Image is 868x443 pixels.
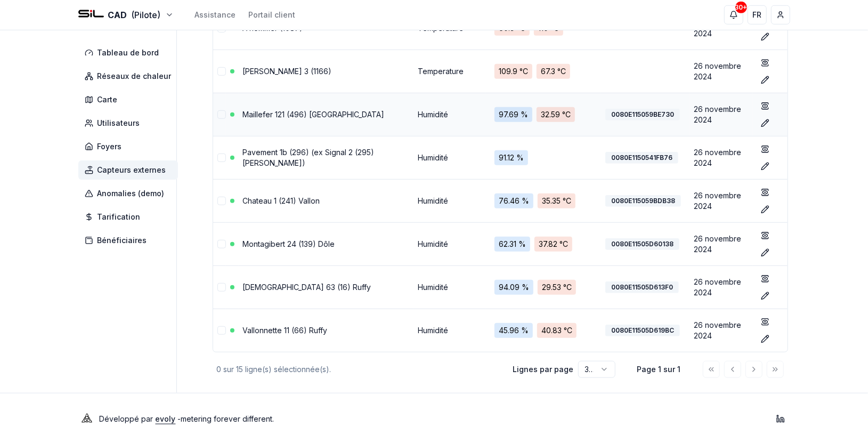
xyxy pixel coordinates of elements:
td: 26 novembre 2024 [689,265,752,309]
span: FR [752,10,761,20]
button: Sélectionner la ligne [217,326,226,335]
a: Humidité [418,239,448,248]
span: 109.9 °C [494,64,532,79]
span: Bénéficiaires [98,235,147,246]
button: Sélectionner la ligne [217,154,226,162]
td: 26 novembre 2024 [689,309,752,352]
a: Chateau 1 (241) Vallon [243,196,320,205]
div: 30+ [735,2,747,13]
span: 40.83 °C [537,323,577,338]
div: 0080E115059BE730 [605,109,680,120]
button: FR [748,5,767,25]
span: CAD [108,9,127,21]
span: Tarification [98,212,141,222]
td: 26 novembre 2024 [689,136,752,179]
td: 26 novembre 2024 [689,93,752,136]
span: 91.12 % [494,150,528,165]
a: Carte [78,90,182,109]
a: Humidité [418,153,448,162]
a: Portail client [249,10,296,20]
span: 32.59 °C [537,107,575,122]
span: Anomalies (demo) [98,188,165,199]
span: 29.53 °C [538,280,576,295]
a: Temperature [418,67,464,76]
div: 0080E11505D60138 [605,238,679,250]
a: Réseaux de chaleur [78,67,182,86]
a: Humidité [418,196,448,205]
a: Maillefer 121 (496) [GEOGRAPHIC_DATA] [243,110,385,119]
button: 30+ [724,5,743,25]
span: Capteurs externes [98,165,166,175]
span: 37.82 °C [534,237,572,252]
a: 76.46 %35.35 °C [490,189,597,213]
a: 94.09 %29.53 °C [490,276,597,299]
a: Montagibert 24 (139) Dôle [243,239,335,248]
span: 97.69 % [494,107,532,122]
a: Assistance [195,10,236,20]
div: 0080E11505D613F0 [605,281,679,293]
a: Utilisateurs [78,114,182,133]
span: Carte [98,94,118,105]
img: SIL - CAD Logo [78,2,104,28]
a: Anomalies (demo) [78,184,182,203]
span: 62.31 % [494,237,530,252]
td: 26 novembre 2024 [689,179,752,222]
button: CAD(Pilote) [78,9,174,21]
a: Humidité [418,326,448,335]
a: A nommer (1087) [243,23,303,33]
a: 97.69 %32.59 °C [490,103,597,126]
span: 45.96 % [494,323,533,338]
button: Sélectionner la ligne [217,240,226,248]
span: 35.35 °C [538,194,575,208]
a: Bénéficiaires [78,231,182,250]
button: Sélectionner la ligne [217,110,226,119]
span: Foyers [98,141,122,152]
a: Tarification [78,207,182,227]
a: Temperature [418,23,464,33]
a: 91.12 % [490,146,597,170]
a: 62.31 %37.82 °C [490,232,597,256]
a: Capteurs externes [78,160,182,180]
div: 0080E115059BDB38 [605,195,681,207]
a: [PERSON_NAME] 3 (1166) [243,67,332,76]
a: evoly [156,414,176,423]
span: 30 [585,365,595,374]
a: Humidité [418,110,448,119]
td: 26 novembre 2024 [689,222,752,265]
p: Développé par - metering forever different . [100,412,274,426]
div: 0080E1150541FB76 [605,152,678,164]
a: 109.9 °C67.3 °C [490,60,597,83]
a: Pavement 1b (296) (ex Signal 2 (295) [PERSON_NAME]) [243,148,375,167]
a: Tableau de bord [78,43,182,62]
div: 0 sur 15 ligne(s) sélectionnée(s). [217,364,496,375]
div: 0080E11505D619BC [605,325,680,336]
span: Réseaux de chaleur [98,71,172,82]
span: 76.46 % [494,194,533,208]
span: (Pilote) [132,9,161,21]
button: Sélectionner la ligne [217,197,226,205]
span: 94.09 % [494,280,533,295]
a: [DEMOGRAPHIC_DATA] 63 (16) Ruffy [243,283,371,292]
p: Lignes par page [513,364,574,375]
button: Sélectionner la ligne [217,67,226,76]
a: Vallonnette 11 (66) Ruffy [243,326,328,335]
div: Page 1 sur 1 [632,364,686,375]
span: Tableau de bord [98,47,159,58]
button: Sélectionner la ligne [217,283,226,292]
span: Utilisateurs [98,118,140,128]
img: Evoly Logo [78,410,95,428]
a: 45.96 %40.83 °C [490,319,597,342]
td: 26 novembre 2024 [689,50,752,93]
a: Foyers [78,137,182,156]
span: 67.3 °C [537,64,570,79]
a: Humidité [418,283,448,292]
